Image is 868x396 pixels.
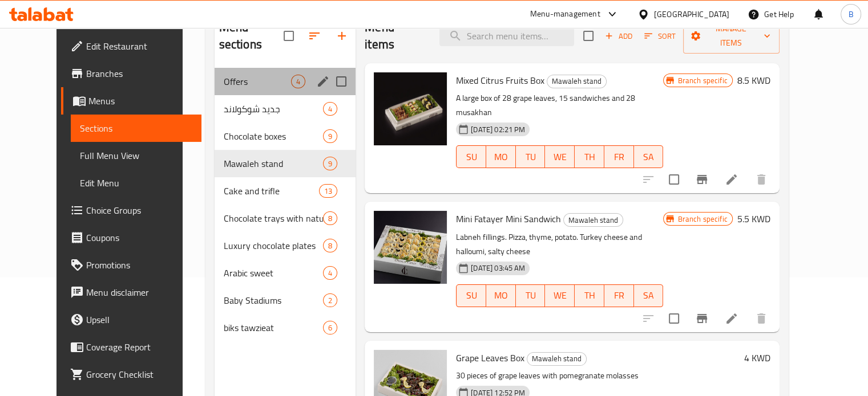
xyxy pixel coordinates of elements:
span: SU [461,149,482,165]
button: TU [516,145,546,168]
span: Mixed Citrus Fruits Box [456,72,544,89]
span: 13 [320,186,337,197]
p: 30 pieces of grape leaves with pomegranate molasses [456,369,740,383]
span: Chocolate boxes [224,129,323,143]
button: WE [545,284,575,307]
span: 9 [324,158,337,169]
span: 8 [324,240,337,251]
a: Menus [61,87,201,115]
span: Branch specific [673,214,732,224]
div: Luxury chocolate plates [224,239,323,252]
div: Cake and trifle13 [215,177,356,205]
nav: Menu sections [215,63,356,346]
span: 6 [324,322,337,333]
div: Baby Stadiums [224,293,323,307]
span: Grape Leaves Box [456,349,524,366]
button: Branch-specific-item [688,305,716,332]
span: Branch specific [673,75,732,86]
a: Choice Groups [61,197,201,224]
span: MO [491,287,511,304]
span: Promotions [86,258,192,272]
div: biks tawzieat6 [215,314,356,341]
span: Edit Menu [80,176,192,190]
h6: 8.5 KWD [737,72,770,88]
div: items [323,321,337,334]
span: Select to update [662,168,686,191]
span: Select section [576,24,600,48]
h6: 5.5 KWD [737,211,770,227]
span: Add [603,30,634,43]
a: Edit Menu [71,169,201,197]
button: TU [516,284,546,307]
div: Mawaleh stand [563,213,623,227]
a: Upsell [61,306,201,333]
span: SA [639,287,659,304]
a: Coverage Report [61,333,201,361]
span: Cake and trifle [224,184,319,198]
span: Mawaleh stand [547,75,606,88]
button: delete [748,305,775,332]
a: Branches [61,60,201,87]
span: Arabic sweet [224,266,323,280]
h2: Menu sections [219,19,284,53]
span: WE [550,149,570,165]
button: Add [600,27,637,45]
div: items [323,293,337,307]
span: B [848,8,853,21]
span: Choice Groups [86,203,192,217]
span: Select to update [662,307,686,330]
div: Arabic sweet4 [215,259,356,287]
h2: Menu items [365,19,426,53]
button: MO [486,145,516,168]
div: جديد شوكولاند4 [215,95,356,123]
span: Grocery Checklist [86,368,192,381]
img: Mini Fatayer Mini Sandwich [374,211,447,284]
button: Manage items [683,18,780,54]
span: Chocolate trays with natural roses [224,211,323,225]
span: Mawaleh stand [224,157,323,170]
span: Sort [644,30,676,43]
div: Luxury chocolate plates8 [215,232,356,259]
button: SA [634,284,664,307]
span: FR [609,287,629,304]
p: A large box of 28 grape leaves, 15 sandwiches and 28 musakhan [456,91,663,120]
div: Mawaleh stand [547,75,607,88]
span: Branches [86,67,192,80]
span: 4 [324,104,337,115]
a: Edit Restaurant [61,32,201,60]
div: Offers4edit [215,68,356,95]
a: Menu disclaimer [61,279,201,306]
span: [DATE] 03:45 AM [466,263,530,273]
span: جديد شوكولاند [224,102,323,116]
span: Mini Fatayer Mini Sandwich [456,210,561,227]
span: Sections [80,121,192,135]
div: Baby Stadiums2 [215,287,356,314]
button: Sort [641,27,679,45]
button: TH [575,145,604,168]
span: Sort items [637,27,683,45]
span: Mawaleh stand [564,214,623,227]
span: 2 [324,295,337,306]
span: Upsell [86,313,192,326]
span: Menus [88,94,192,108]
div: items [323,239,337,252]
span: Offers [224,75,291,88]
button: Branch-specific-item [688,166,716,193]
span: TU [520,149,541,165]
button: FR [604,145,634,168]
span: SU [461,287,482,304]
button: FR [604,284,634,307]
div: items [291,75,305,88]
span: MO [491,149,511,165]
span: Coverage Report [86,340,192,354]
span: Sort sections [301,22,328,50]
a: Edit menu item [725,173,738,186]
a: Full Menu View [71,142,201,169]
span: Mawaleh stand [527,352,586,365]
button: SU [456,284,486,307]
span: TU [520,287,541,304]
